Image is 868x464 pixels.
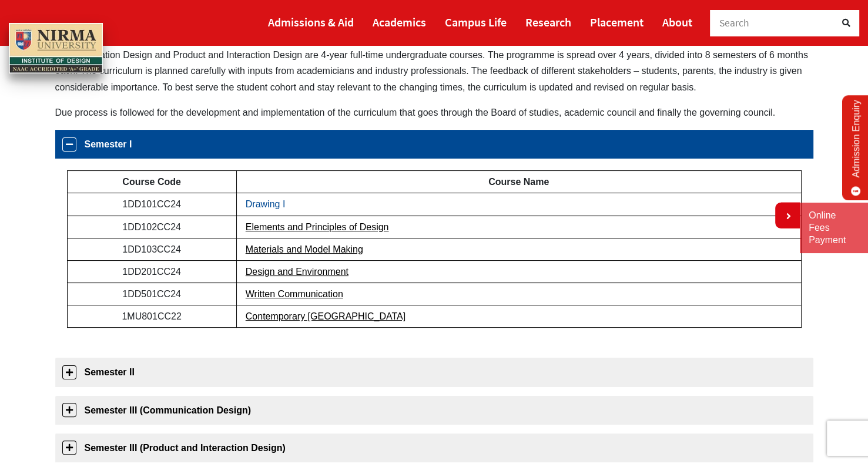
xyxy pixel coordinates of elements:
td: 1DD102CC24 [67,216,236,238]
img: main_logo [9,23,103,73]
a: Academics [373,10,426,34]
a: Online Fees Payment [809,210,859,246]
span: Search [719,16,750,29]
td: 1DD103CC24 [67,238,236,260]
a: Drawing I [246,199,286,209]
a: Research [525,10,571,34]
td: 1DD101CC24 [67,193,236,216]
a: Semester I [55,130,813,159]
a: Design and Environment [246,267,348,277]
a: About [662,10,692,34]
a: Semester II [55,358,813,386]
a: Materials and Model Making [246,244,363,254]
a: Semester III (Communication Design) [55,396,813,425]
a: Elements and Principles of Design [246,222,389,232]
a: Placement [590,10,644,34]
a: Written Communication [246,289,343,299]
a: Contemporary [GEOGRAPHIC_DATA] [246,311,405,321]
td: 1DD201CC24 [67,260,236,283]
p: Communication Design and Product and Interaction Design are 4-year full-time undergraduate course... [55,47,813,95]
a: Admissions & Aid [268,10,354,34]
a: Semester III (Product and Interaction Design) [55,433,813,462]
td: Course Code [67,171,236,193]
a: Campus Life [445,10,507,34]
p: Due process is followed for the development and implementation of the curriculum that goes throug... [55,105,813,120]
td: 1MU801CC22 [67,305,236,328]
td: Course Name [236,171,801,193]
td: 1DD501CC24 [67,283,236,305]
